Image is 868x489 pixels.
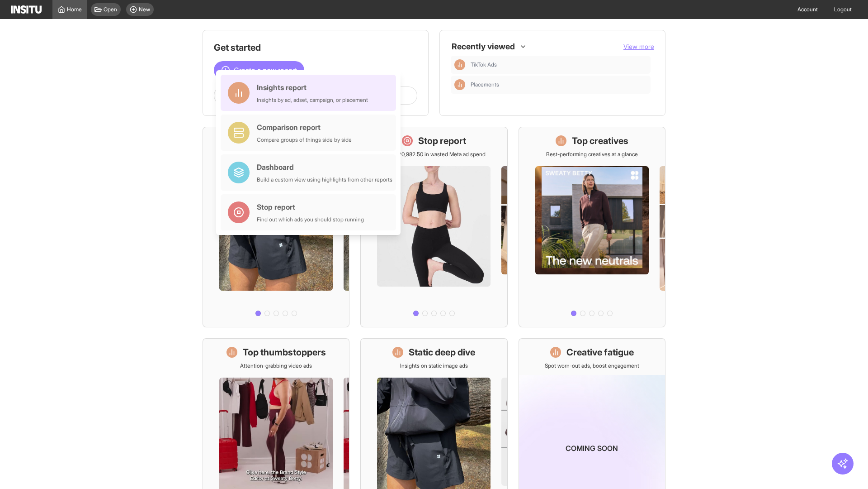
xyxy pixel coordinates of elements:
[214,61,304,79] button: Create a new report
[240,362,312,369] p: Attention-grabbing video ads
[471,61,497,68] span: TikTok Ads
[471,61,647,68] span: TikTok Ads
[257,136,352,144] div: Compare groups of things side by side
[471,81,499,88] span: Placements
[257,162,392,173] div: Dashboard
[623,43,654,50] span: View more
[257,201,364,212] div: Stop report
[257,216,364,223] div: Find out which ads you should stop running
[572,134,628,147] h1: Top creatives
[257,96,368,104] div: Insights by ad, adset, campaign, or placement
[454,59,465,70] div: Insights
[104,6,117,13] span: Open
[382,151,486,158] p: Save £20,982.50 in wasted Meta ad spend
[471,81,647,88] span: Placements
[11,5,42,14] img: Logo
[409,346,475,359] h1: Static deep dive
[257,176,392,183] div: Build a custom view using highlights from other reports
[67,6,82,13] span: Home
[400,362,468,369] p: Insights on static image ads
[623,42,654,51] button: View more
[418,134,466,147] h1: Stop report
[214,41,417,54] h1: Get started
[360,127,507,327] a: Stop reportSave £20,982.50 in wasted Meta ad spend
[546,151,638,158] p: Best-performing creatives at a glance
[454,79,465,90] div: Insights
[203,127,349,327] a: What's live nowSee all active ads instantly
[234,65,297,76] span: Create a new report
[519,127,665,327] a: Top creativesBest-performing creatives at a glance
[139,6,150,13] span: New
[257,82,368,93] div: Insights report
[257,122,352,133] div: Comparison report
[243,346,326,359] h1: Top thumbstoppers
